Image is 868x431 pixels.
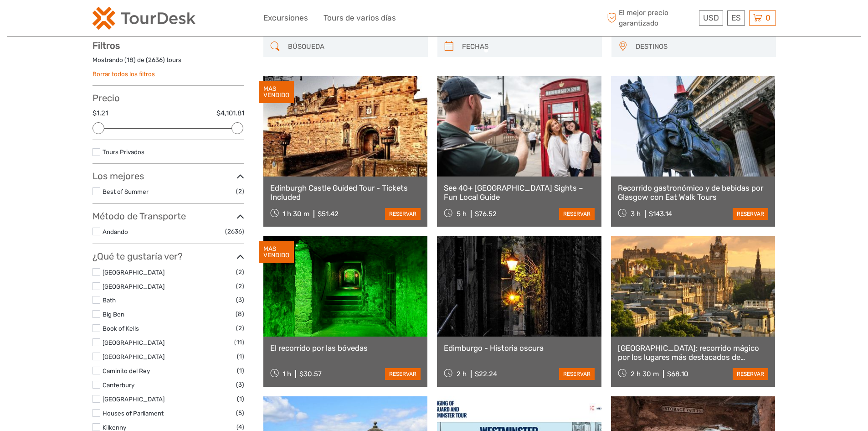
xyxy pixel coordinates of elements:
span: (2) [236,267,244,277]
a: See 40+ [GEOGRAPHIC_DATA] Sights – Fun Local Guide [444,183,595,202]
div: $51.42 [318,210,339,218]
span: 2 h [457,370,467,378]
span: 2 h 30 m [631,370,659,378]
span: (3) [236,295,244,305]
a: reservar [385,208,421,220]
span: El mejor precio garantizado [605,8,697,28]
a: reservar [559,208,595,220]
a: Caminito del Rey [103,367,150,374]
span: 0 [764,13,772,22]
div: $30.57 [299,370,322,378]
h3: Precio [92,93,244,104]
a: El recorrido por las bóvedas [270,343,421,353]
a: Big Ben [103,311,124,318]
input: FECHAS [458,39,597,55]
a: [GEOGRAPHIC_DATA]: recorrido mágico por los lugares más destacados de [PERSON_NAME] y los magos [618,343,769,362]
a: [GEOGRAPHIC_DATA] [103,283,164,290]
strong: Filtros [92,40,120,51]
a: Tours Privados [103,148,144,156]
span: 1 h [282,370,291,378]
span: 5 h [457,210,467,218]
a: Best of Summer [103,188,149,195]
a: Edinburgh Castle Guided Tour - Tickets Included [270,183,421,202]
button: Open LiveChat chat widget [105,14,116,25]
a: Bath [103,296,116,304]
div: MAS VENDIDO [259,81,294,104]
a: reservar [733,208,768,220]
span: (2) [236,186,244,197]
a: Recorrido gastronómico y de bebidas por Glasgow con Eat Walk Tours [618,183,769,202]
button: DESTINOS [632,39,771,54]
a: Houses of Parliament [103,410,164,417]
label: 2636 [148,56,163,64]
a: Book of Kells [103,325,139,332]
span: USD [703,13,719,22]
span: (1) [237,351,244,362]
p: We're away right now. Please check back later! [13,16,103,23]
span: (2636) [225,226,244,237]
span: (1) [237,394,244,404]
a: [GEOGRAPHIC_DATA] [103,339,164,346]
a: Excursiones [263,11,308,25]
a: [GEOGRAPHIC_DATA] [103,395,164,403]
span: (3) [236,379,244,390]
span: (2) [236,323,244,333]
span: (1) [237,365,244,376]
a: Kilkenny [103,424,126,431]
label: 18 [127,56,134,64]
span: (11) [234,337,244,348]
span: (5) [236,408,244,418]
span: (2) [236,281,244,291]
div: $22.24 [475,370,497,378]
a: Edimburgo - Historia oscura [444,343,595,353]
input: BÚSQUEDA [284,39,423,55]
img: 2254-3441b4b5-4e5f-4d00-b396-31f1d84a6ebf_logo_small.png [92,7,195,30]
h3: Los mejores [92,171,244,182]
div: $76.52 [475,210,497,218]
div: Mostrando ( ) de ( ) tours [92,56,244,70]
a: reservar [385,368,421,380]
div: $143.14 [649,210,672,218]
label: $1.21 [92,109,108,118]
label: $4,101.81 [216,109,244,118]
div: MAS VENDIDO [259,241,294,264]
a: [GEOGRAPHIC_DATA] [103,353,164,360]
h3: ¿Qué te gustaría ver? [92,251,244,262]
a: reservar [733,368,768,380]
a: Tours de varios días [324,11,396,25]
a: Borrar todos los filtros [92,70,155,78]
a: reservar [559,368,595,380]
h3: Método de Transporte [92,211,244,222]
a: Canterbury [103,381,134,389]
div: ES [727,10,745,26]
div: $68.10 [667,370,688,378]
a: [GEOGRAPHIC_DATA] [103,269,164,276]
span: 1 h 30 m [282,210,309,218]
span: 3 h [631,210,641,218]
a: Andando [103,228,128,235]
span: (8) [236,309,244,319]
